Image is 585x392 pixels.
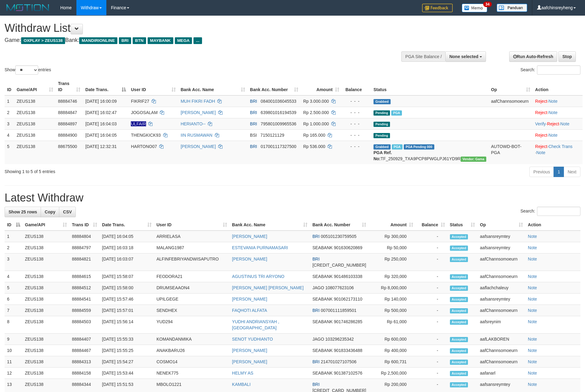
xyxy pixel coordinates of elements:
[334,274,362,279] span: Copy 901486103338 to clipboard
[450,274,468,279] span: Accepted
[69,231,100,242] td: 88884804
[528,285,537,290] a: Note
[477,294,525,305] td: aafsansreymtey
[373,122,390,127] span: Pending
[58,133,77,138] span: 88884900
[5,282,23,294] td: 5
[525,219,580,231] th: Action
[148,37,173,44] span: MAYBANK
[232,371,253,375] a: HELMY AS
[5,231,23,242] td: 1
[548,133,557,138] a: Note
[5,271,23,282] td: 4
[23,368,70,379] td: ZEUS138
[250,144,257,149] span: BRI
[261,121,296,126] span: Copy 795801009965536 to clipboard
[450,234,468,239] span: Accepted
[528,337,537,342] a: Note
[100,242,154,253] td: [DATE] 16:03:18
[131,110,157,115] span: JOGOSALAM
[232,382,251,387] a: KAMBALI
[312,337,324,342] span: JAGO
[232,245,288,250] a: ESTEVANIA PURNAMASARI
[5,356,23,368] td: 11
[373,110,390,116] span: Pending
[369,219,416,231] th: Amount: activate to sort column ascending
[69,356,100,368] td: 88884313
[5,219,23,231] th: ID: activate to sort column descending
[312,297,333,301] span: SEABANK
[100,231,154,242] td: [DATE] 16:04:05
[528,319,537,324] a: Note
[369,334,416,345] td: Rp 600,000
[303,144,325,149] span: Rp 536.000
[321,359,356,364] span: Copy 214701027107506 to clipboard
[528,297,537,301] a: Note
[461,157,486,162] span: Vendor URL: https://trx31.1velocity.biz
[154,368,230,379] td: NENEK775
[131,99,149,104] span: FIKRIF27
[69,242,100,253] td: 88884797
[497,4,527,12] img: panduan.png
[178,78,248,95] th: Bank Acc. Name: activate to sort column ascending
[230,219,310,231] th: Bank Acc. Name: activate to sort column ascending
[23,305,70,316] td: ZEUS138
[477,305,525,316] td: aafChannsomoeurn
[250,133,257,138] span: BSI
[69,345,100,356] td: 88884467
[181,121,205,126] a: HERIANTO--
[450,257,468,262] span: Accepted
[334,245,362,250] span: Copy 901630620869 to clipboard
[154,231,230,242] td: ARRIELASA
[528,382,537,387] a: Note
[181,110,216,115] a: [PERSON_NAME]
[533,78,583,95] th: Action
[154,242,230,253] td: MALANG1987
[232,274,284,279] a: AGUSTINUS TRI ARYONO
[69,271,100,282] td: 88884615
[5,368,23,379] td: 12
[261,99,296,104] span: Copy 084001036045533 to clipboard
[548,110,557,115] a: Note
[416,253,447,271] td: -
[100,356,154,368] td: [DATE] 15:54:27
[489,95,533,107] td: aafChannsomoeurn
[23,282,70,294] td: ZEUS138
[63,209,72,214] span: CSV
[344,132,369,138] div: - - -
[483,2,491,7] span: 34
[303,121,329,126] span: Rp 1.000.000
[344,121,369,127] div: - - -
[477,316,525,334] td: aafsreynim
[15,65,38,75] select: Showentries
[344,109,369,116] div: - - -
[45,209,55,214] span: Copy
[23,334,70,345] td: ZEUS138
[529,167,554,177] a: Previous
[416,334,447,345] td: -
[548,99,557,104] a: Note
[528,359,537,364] a: Note
[83,78,128,95] th: Date Trans.: activate to sort column descending
[312,359,319,364] span: BRI
[23,316,70,334] td: ZEUS138
[528,371,537,375] a: Note
[533,107,583,118] td: ·
[5,253,23,271] td: 3
[369,242,416,253] td: Rp 50,000
[416,282,447,294] td: -
[154,253,230,271] td: ALFINFEBRIYANDWISAPUTRO
[21,37,65,44] span: OXPLAY > ZEUS138
[100,294,154,305] td: [DATE] 15:57:46
[79,37,117,44] span: MANDIRIONLINE
[321,308,356,313] span: Copy 007001111859501 to clipboard
[373,150,392,161] b: PGA Ref. No:
[154,282,230,294] td: DRUMSEAAON4
[312,371,333,375] span: SEABANK
[5,129,14,141] td: 4
[14,141,56,164] td: ZEUS138
[477,282,525,294] td: aaflachchaleuy
[533,129,583,141] td: ·
[5,207,41,217] a: Show 25 rows
[528,274,537,279] a: Note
